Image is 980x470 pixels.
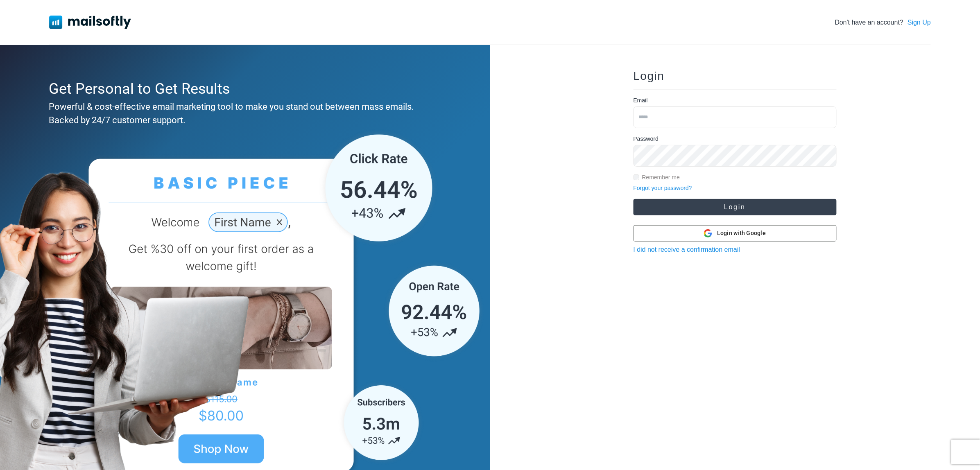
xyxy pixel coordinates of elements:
div: Get Personal to Get Results [49,78,437,100]
button: Login [634,199,837,215]
a: Sign Up [908,18,931,27]
label: Remember me [642,173,680,182]
a: I did not receive a confirmation email [634,246,740,253]
label: Password [634,135,659,143]
span: Login [634,70,665,82]
a: Forgot your password? [634,185,692,191]
div: Don't have an account? [835,18,931,27]
div: Powerful & cost-effective email marketing tool to make you stand out between mass emails. Backed ... [49,100,437,127]
button: Login with Google [634,225,837,242]
img: Mailsoftly [49,16,131,29]
label: Email [634,96,648,105]
span: Login with Google [717,229,766,237]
